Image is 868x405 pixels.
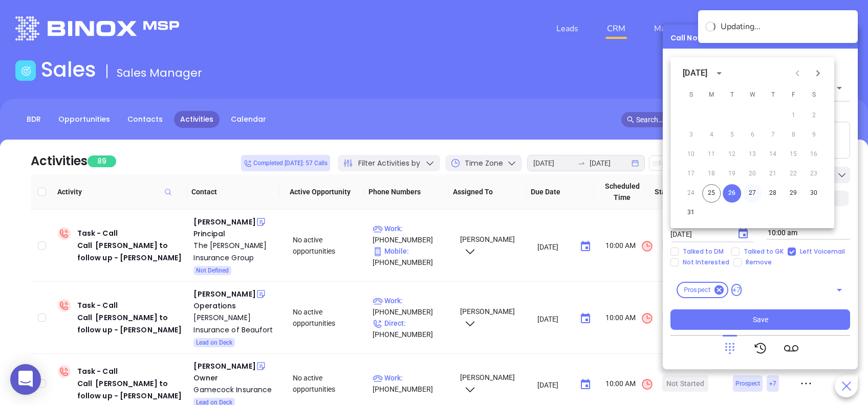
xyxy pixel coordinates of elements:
[77,239,186,264] div: Call [PERSON_NAME] to follow up - [PERSON_NAME]
[702,184,721,202] button: 25
[373,374,403,382] span: Work :
[373,245,450,268] p: [PHONE_NUMBER]
[459,307,515,327] span: [PERSON_NAME]
[293,306,364,329] div: No active opportunities
[77,365,186,402] div: Task - Call
[590,157,630,169] input: End date
[575,374,596,395] button: Choose date, selected date is Aug 25, 2025
[41,57,96,82] h1: Sales
[677,282,728,298] div: Prospect
[373,247,409,255] span: Mobile :
[373,224,403,233] span: Work :
[77,299,186,336] div: Task - Call
[683,67,707,79] div: [DATE]
[605,378,654,391] span: 10:00 AM
[723,85,741,105] span: Tuesday
[740,247,788,256] span: Talked to GK
[764,184,782,202] button: 28
[187,174,279,210] th: Contact
[533,157,573,169] input: Start date
[88,155,116,167] span: 89
[649,155,706,171] button: Edit Due Date
[743,184,762,202] button: 27
[364,174,449,210] th: Phone Numbers
[117,65,202,81] span: Sales Manager
[764,85,782,105] span: Thursday
[769,378,776,389] span: + 7
[358,158,420,169] span: Filter Activities by
[225,111,272,128] a: Calendar
[670,55,693,65] span: Call To
[605,240,654,253] span: 10:00 AM
[57,186,183,197] span: Activity
[193,311,278,336] a: [PERSON_NAME] Insurance of Beaufort
[373,372,450,395] p: [PHONE_NUMBER]
[832,283,847,297] button: Open
[636,114,820,125] input: Search…
[742,258,776,266] span: Remove
[193,372,278,384] div: Owner
[537,313,572,324] input: MM/DD/YYYY
[193,300,278,311] div: Operations
[577,159,585,167] span: swap-right
[594,174,650,210] th: Scheduled Time
[808,63,828,83] button: Next month
[733,223,753,244] button: Choose date, selected date is Aug 26, 2025
[678,285,717,295] span: Prospect
[627,116,634,123] span: search
[805,85,823,105] span: Saturday
[670,33,704,43] div: Call Now
[193,288,255,300] div: [PERSON_NAME]
[196,337,232,348] span: Lead on Deck
[77,227,186,264] div: Task - Call
[537,379,572,390] input: MM/DD/YYYY
[196,265,229,276] span: Not Defined
[731,284,742,296] span: +7
[373,297,403,305] span: Work :
[20,111,47,128] a: BDR
[193,228,278,239] div: Principal
[373,223,450,245] p: [PHONE_NUMBER]
[650,18,696,39] a: Marketing
[670,309,850,330] button: Save
[605,312,654,325] span: 10:00 AM
[373,319,406,327] span: Direct :
[193,239,278,264] a: The [PERSON_NAME] Insurance Group
[753,314,768,325] span: Save
[603,18,630,39] a: CRM
[459,235,515,255] span: [PERSON_NAME]
[679,247,728,256] span: Talked to DM
[465,158,503,169] span: Time Zone
[702,85,721,105] span: Monday
[459,373,515,393] span: [PERSON_NAME]
[15,16,179,40] img: logo
[193,216,255,228] div: [PERSON_NAME]
[682,85,700,105] span: Sunday
[575,308,596,329] button: Choose date, selected date is Aug 25, 2025
[682,204,700,222] button: 31
[735,378,760,389] span: Prospect
[537,241,572,252] input: MM/DD/YYYY
[721,20,851,33] div: Updating...
[552,18,582,39] a: Leads
[121,111,169,128] a: Contacts
[650,174,714,210] th: Status
[743,85,762,105] span: Wednesday
[796,247,849,256] span: Left Voicemail
[710,64,728,82] button: calendar view is open, switch to year view
[723,184,741,202] button: 26
[31,152,88,170] div: Activities
[679,258,733,266] span: Not Interested
[174,111,220,128] a: Activities
[293,234,364,257] div: No active opportunities
[575,236,596,257] button: Choose date, selected date is Aug 25, 2025
[373,318,450,340] p: [PHONE_NUMBER]
[52,111,116,128] a: Opportunities
[805,184,823,202] button: 30
[193,384,278,396] a: Gamecock Insurance
[77,377,186,402] div: Call [PERSON_NAME] to follow up - [PERSON_NAME]
[527,174,594,210] th: Due Date
[244,157,328,169] span: Completed [DATE]: 57 Calls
